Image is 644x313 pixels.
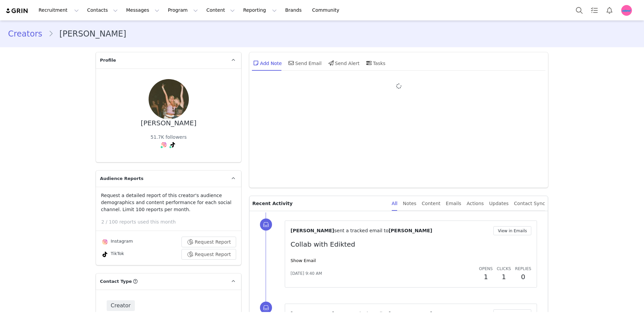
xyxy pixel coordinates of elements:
span: Contact Type [100,278,132,285]
div: Send Alert [327,55,360,71]
span: Replies [515,266,531,271]
p: Request a detailed report of this creator's audience demographics and content performance for eac... [101,192,236,213]
img: efbc42c7-911e-4385-94e5-2017b42a5209.jpg [149,79,189,119]
p: 2 / 100 reports used this month [101,218,241,226]
a: Creators [8,28,48,40]
img: instagram.svg [102,239,108,245]
div: Add Note [252,55,282,71]
div: TikTok [101,250,124,258]
button: Program [164,3,202,18]
a: Community [308,3,346,18]
h2: 1 [497,272,511,282]
button: Messages [122,3,163,18]
a: Brands [281,3,308,18]
button: Notifications [602,3,617,18]
div: Actions [467,196,484,211]
span: Opens [479,266,493,271]
div: Emails [446,196,461,211]
button: Profile [617,5,639,16]
div: Updates [489,196,508,211]
button: Recruitment [35,3,83,18]
button: Content [202,3,239,18]
h2: 0 [515,272,531,282]
div: [PERSON_NAME] [141,119,197,127]
span: [DATE] 9:40 AM [290,270,322,276]
button: Request Report [181,237,236,247]
div: Content [422,196,440,211]
img: fd1cbe3e-7938-4636-b07e-8de74aeae5d6.jpg [621,5,632,16]
img: instagram.svg [161,142,167,147]
a: Tasks [587,3,602,18]
a: Show Email [290,258,316,263]
button: Request Report [181,249,236,260]
div: Tasks [365,55,386,71]
span: Clicks [497,266,511,271]
h2: 1 [479,272,493,282]
div: Instagram [101,238,133,246]
div: 51.7K followers [151,134,187,141]
button: Search [572,3,587,18]
div: Send Email [287,55,322,71]
div: Contact Sync [514,196,545,211]
span: Profile [100,57,116,64]
span: Audience Reports [100,175,144,182]
span: Creator [107,300,135,311]
span: sent a tracked email to [334,228,388,233]
div: Notes [403,196,416,211]
span: [PERSON_NAME] [388,228,432,233]
span: [PERSON_NAME] [290,228,334,233]
button: View in Emails [493,226,531,235]
img: grin logo [5,8,29,14]
p: Recent Activity [252,196,386,211]
p: Collab with Edikted [290,239,531,249]
div: All [392,196,397,211]
button: Contacts [83,3,122,18]
button: Reporting [239,3,281,18]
